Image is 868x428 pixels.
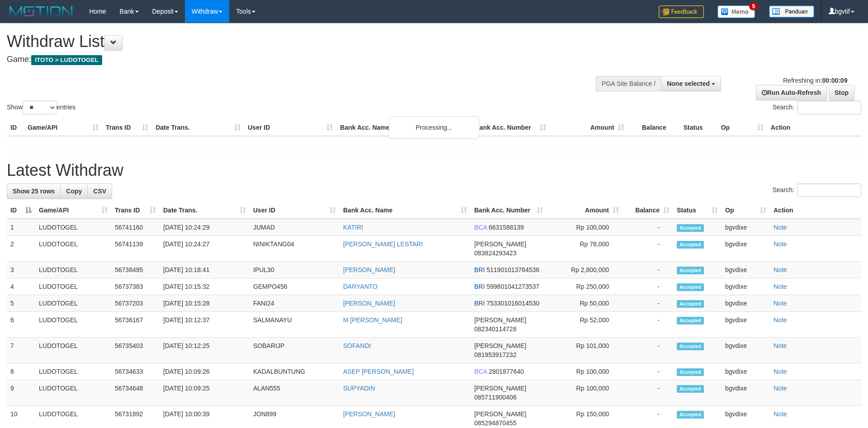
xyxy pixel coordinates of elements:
[722,312,770,338] td: bgvdixe
[547,202,623,219] th: Amount: activate to sort column ascending
[770,202,861,219] th: Action
[722,236,770,262] td: bgvdixe
[343,266,395,273] a: [PERSON_NAME]
[13,188,55,195] span: Show 25 rows
[343,368,414,375] a: ASEP [PERSON_NAME]
[35,312,111,338] td: LUDOTOGEL
[35,262,111,278] td: LUDOTOGEL
[343,385,375,392] a: SUPYADIN
[474,342,526,349] span: [PERSON_NAME]
[774,316,787,324] a: Note
[471,202,547,219] th: Bank Acc. Number: activate to sort column ascending
[160,202,250,219] th: Date Trans.: activate to sort column ascending
[250,338,340,363] td: SOBARIJP
[250,380,340,406] td: ALAN555
[7,5,75,18] img: MOTION_logo.png
[677,385,704,393] span: Accepted
[722,262,770,278] td: bgvdixe
[677,267,704,274] span: Accepted
[343,283,377,290] a: DARYANTO
[474,316,526,324] span: [PERSON_NAME]
[773,101,861,114] label: Search:
[343,300,395,307] a: [PERSON_NAME]
[250,202,340,219] th: User ID: activate to sort column ascending
[160,312,250,338] td: [DATE] 10:12:37
[389,116,479,139] div: Processing...
[66,188,82,195] span: Copy
[7,161,861,179] h1: Latest Withdraw
[767,119,861,136] th: Action
[474,394,516,401] span: Copy 085711900406 to clipboard
[250,236,340,262] td: NINIKTANG04
[474,249,516,257] span: Copy 083824293423 to clipboard
[547,312,623,338] td: Rp 52,000
[623,338,673,363] td: -
[7,55,570,64] h4: Game:
[769,5,814,18] img: panduan.png
[722,278,770,295] td: bgvdixe
[722,338,770,363] td: bgvdixe
[152,119,244,136] th: Date Trans.
[722,380,770,406] td: bgvdixe
[774,283,787,290] a: Note
[31,55,102,65] span: ITOTO > LUDOTOGEL
[111,202,160,219] th: Trans ID: activate to sort column ascending
[35,338,111,363] td: LUDOTOGEL
[749,2,759,10] span: 5
[677,300,704,308] span: Accepted
[474,240,526,248] span: [PERSON_NAME]
[774,240,787,248] a: Note
[160,219,250,236] td: [DATE] 10:24:29
[250,219,340,236] td: JUMAD
[677,283,704,291] span: Accepted
[677,343,704,350] span: Accepted
[111,236,160,262] td: 56741139
[474,224,487,231] span: BCA
[7,295,35,312] td: 5
[7,33,570,51] h1: Withdraw List
[717,5,755,18] img: Button%20Memo.svg
[673,202,722,219] th: Status: activate to sort column ascending
[623,380,673,406] td: -
[623,295,673,312] td: -
[160,380,250,406] td: [DATE] 10:09:25
[250,312,340,338] td: SALMANAYU
[111,295,160,312] td: 56737203
[7,338,35,363] td: 7
[659,5,704,18] img: Feedback.jpg
[774,300,787,307] a: Note
[471,119,549,136] th: Bank Acc. Number
[340,202,471,219] th: Bank Acc. Name: activate to sort column ascending
[7,119,24,136] th: ID
[547,219,623,236] td: Rp 100,000
[547,380,623,406] td: Rp 100,000
[756,85,827,100] a: Run Auto-Refresh
[474,283,485,290] span: BRI
[623,236,673,262] td: -
[783,77,847,84] span: Refreshing in:
[160,363,250,380] td: [DATE] 10:09:26
[677,368,704,376] span: Accepted
[722,363,770,380] td: bgvdixe
[35,295,111,312] td: LUDOTOGEL
[7,278,35,295] td: 4
[7,219,35,236] td: 1
[7,183,61,199] a: Show 25 rows
[474,419,516,427] span: Copy 085294870455 to clipboard
[111,312,160,338] td: 56736167
[250,278,340,295] td: GEMPO456
[474,351,516,358] span: Copy 081953917232 to clipboard
[661,76,721,91] button: None selected
[35,202,111,219] th: Game/API: activate to sort column ascending
[667,80,710,87] span: None selected
[111,219,160,236] td: 56741160
[722,295,770,312] td: bgvdixe
[7,202,35,219] th: ID: activate to sort column descending
[596,76,661,91] div: PGA Site Balance /
[160,262,250,278] td: [DATE] 10:18:41
[250,363,340,380] td: KADALBUNTUNG
[550,119,628,136] th: Amount
[7,312,35,338] td: 6
[250,295,340,312] td: FANI24
[474,410,526,418] span: [PERSON_NAME]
